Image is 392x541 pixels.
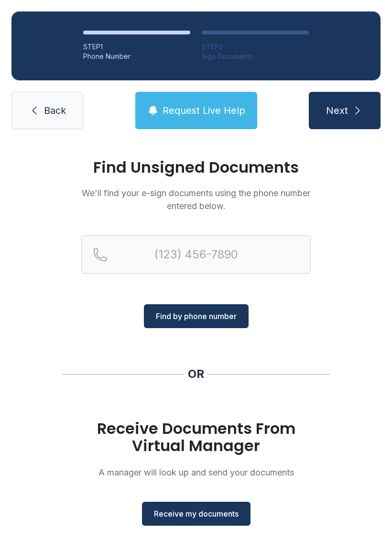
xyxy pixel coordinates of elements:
[83,42,190,52] div: STEP 1
[156,310,237,322] span: Find by phone number
[81,187,311,212] p: We'll find your e-sign documents using the phone number entered below.
[202,52,309,61] div: Sign Documents
[81,235,311,274] input: Reservation phone number
[154,508,239,519] span: Receive my documents
[44,104,66,117] span: Back
[83,52,190,61] div: Phone Number
[81,466,311,479] p: A manager will look up and send your documents
[81,420,311,454] h1: Receive Documents From Virtual Manager
[326,104,348,117] span: Next
[163,104,245,117] span: Request Live Help
[81,160,311,175] h1: Find Unsigned Documents
[202,42,309,52] div: STEP 2
[188,366,204,382] div: OR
